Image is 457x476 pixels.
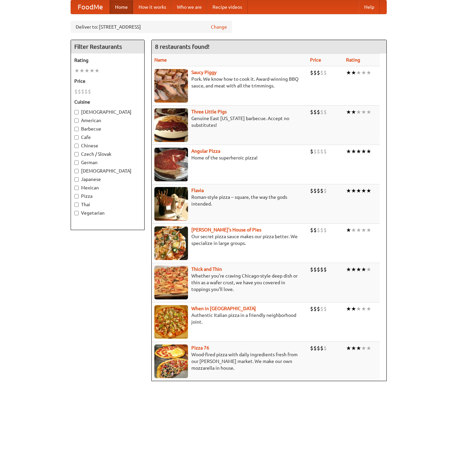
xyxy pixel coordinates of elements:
[154,312,305,325] p: Authentic Italian pizza in a friendly neighborhood joint.
[366,344,371,352] li: ★
[110,0,133,14] a: Home
[366,148,371,155] li: ★
[320,344,323,352] li: $
[74,169,79,173] input: [DEMOGRAPHIC_DATA]
[89,67,94,74] li: ★
[84,67,89,74] li: ★
[154,305,188,339] img: wheninrome.jpg
[154,226,188,260] img: luigis.jpg
[74,201,141,208] label: Thai
[313,266,317,273] li: $
[74,78,141,84] h5: Price
[361,69,366,76] li: ★
[310,226,313,234] li: $
[154,69,188,103] img: saucy.jpg
[346,344,351,352] li: ★
[320,226,323,234] li: $
[154,344,188,378] img: pizza76.jpg
[366,266,371,273] li: ★
[323,69,327,76] li: $
[155,43,210,50] ng-pluralize: 8 restaurants found!
[74,193,141,199] label: Pizza
[346,187,351,194] li: ★
[323,266,327,273] li: $
[81,88,84,95] li: $
[361,305,366,313] li: ★
[313,69,317,76] li: $
[78,88,81,95] li: $
[310,69,313,76] li: $
[154,57,167,63] a: Name
[366,187,371,194] li: ★
[154,266,188,299] img: thick.jpg
[74,177,79,182] input: Japanese
[74,152,79,156] input: Czech / Slovak
[154,272,305,293] p: Whether you're craving Chicago-style deep dish or thin as a wafer crust, we have you covered in t...
[74,186,79,190] input: Mexican
[74,99,141,105] h5: Cuisine
[71,21,232,33] div: Deliver to: [STREET_ADDRESS]
[74,88,78,95] li: $
[191,70,217,75] b: Saucy Piggy
[310,108,313,116] li: $
[317,266,320,273] li: $
[346,266,351,273] li: ★
[323,187,327,194] li: $
[356,148,361,155] li: ★
[356,305,361,313] li: ★
[74,118,79,123] input: American
[366,226,371,234] li: ★
[71,0,110,14] a: FoodMe
[317,108,320,116] li: $
[317,69,320,76] li: $
[154,194,305,207] p: Roman-style pizza -- square, the way the gods intended.
[74,210,141,216] label: Vegetarian
[361,266,366,273] li: ★
[320,305,323,313] li: $
[79,67,84,74] li: ★
[191,188,204,193] a: Flavia
[74,144,79,148] input: Chinese
[366,69,371,76] li: ★
[317,187,320,194] li: $
[351,187,356,194] li: ★
[366,108,371,116] li: ★
[346,69,351,76] li: ★
[320,266,323,273] li: $
[346,148,351,155] li: ★
[74,184,141,191] label: Mexican
[74,135,79,140] input: Cafe
[191,306,256,311] a: When in [GEOGRAPHIC_DATA]
[346,108,351,116] li: ★
[74,160,79,165] input: German
[351,69,356,76] li: ★
[361,344,366,352] li: ★
[74,159,141,166] label: German
[310,57,321,63] a: Price
[361,148,366,155] li: ★
[74,109,141,115] label: [DEMOGRAPHIC_DATA]
[88,88,91,95] li: $
[366,305,371,313] li: ★
[191,345,209,351] a: Pizza 76
[351,344,356,352] li: ★
[361,226,366,234] li: ★
[317,226,320,234] li: $
[211,24,227,30] a: Change
[356,226,361,234] li: ★
[191,227,261,232] a: [PERSON_NAME]'s House of Pies
[323,108,327,116] li: $
[191,266,222,272] b: Thick and Thin
[191,148,220,154] b: Angular Pizza
[74,211,79,215] input: Vegetarian
[310,266,313,273] li: $
[351,148,356,155] li: ★
[323,148,327,155] li: $
[84,88,88,95] li: $
[317,148,320,155] li: $
[133,0,172,14] a: How it works
[310,187,313,194] li: $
